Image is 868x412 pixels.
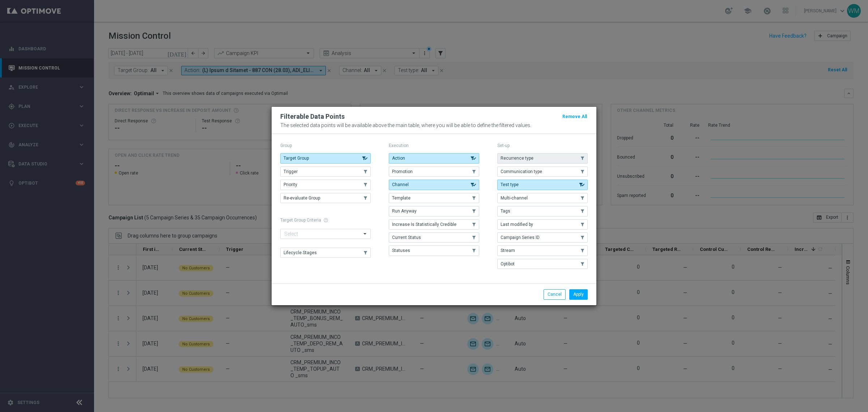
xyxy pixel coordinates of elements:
[280,122,588,128] p: The selected data points will be available above the main table, where you will be able to define...
[389,193,479,203] button: Template
[392,196,410,201] span: Template
[501,182,519,187] span: Test type
[501,235,540,240] span: Campaign Series ID
[392,248,410,253] span: Statuses
[284,182,297,187] span: Priority
[497,245,588,256] button: Stream
[497,232,588,243] button: Campaign Series ID
[501,169,542,174] span: Communication type
[389,167,479,177] button: Promotion
[392,169,413,174] span: Promotion
[392,156,405,161] span: Action
[392,182,409,187] span: Channel
[497,153,588,163] button: Recurrence type
[284,169,298,174] span: Trigger
[280,218,371,223] h1: Target Group Criteria
[501,248,515,253] span: Stream
[389,232,479,243] button: Current Status
[497,206,588,216] button: Tags
[497,259,588,269] button: Optibot
[389,219,479,230] button: Increase Is Statistically Credible
[280,248,371,258] button: Lifecycle Stages
[392,235,421,240] span: Current Status
[497,180,588,190] button: Test type
[501,209,510,214] span: Tags
[284,156,309,161] span: Target Group
[389,180,479,190] button: Channel
[280,112,345,121] h2: Filterable Data Points
[392,209,417,214] span: Run Anyway
[501,261,515,266] span: Optibot
[501,222,533,227] span: Last modified by
[389,143,479,148] p: Execution
[501,196,528,201] span: Multi-channel
[280,143,371,148] p: Group
[280,153,371,163] button: Target Group
[280,193,371,203] button: Re-evaluate Group
[501,156,533,161] span: Recurrence type
[280,167,371,177] button: Trigger
[544,289,566,299] button: Cancel
[497,143,588,148] p: Set-up
[392,222,456,227] span: Increase Is Statistically Credible
[497,193,588,203] button: Multi-channel
[280,180,371,190] button: Priority
[497,219,588,230] button: Last modified by
[569,289,588,299] button: Apply
[497,167,588,177] button: Communication type
[389,153,479,163] button: Action
[323,218,328,223] span: help_outline
[562,113,588,121] button: Remove All
[389,245,479,256] button: Statuses
[389,206,479,216] button: Run Anyway
[284,196,320,201] span: Re-evaluate Group
[284,250,317,255] span: Lifecycle Stages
